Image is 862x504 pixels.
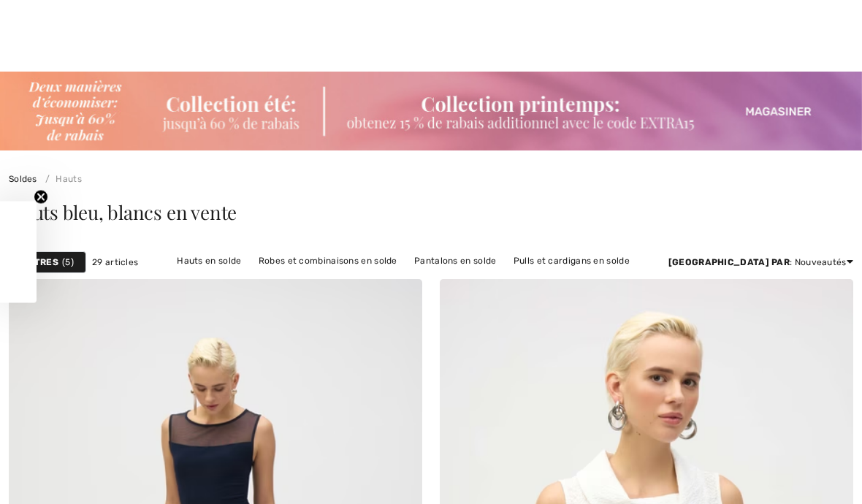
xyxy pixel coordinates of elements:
[34,190,48,205] button: Close teaser
[21,256,58,269] strong: Filtres
[352,270,432,289] a: Jupes en solde
[668,256,853,269] div: : Nouveautés
[39,174,82,184] a: Hauts
[9,174,37,184] a: Soldes
[222,270,350,289] a: Vestes et blazers en solde
[668,257,790,267] strong: [GEOGRAPHIC_DATA] par
[169,251,248,270] a: Hauts en solde
[62,256,74,269] span: 5
[251,251,405,270] a: Robes et combinaisons en solde
[9,199,237,225] span: Hauts bleu, blancs en vente
[506,251,637,270] a: Pulls et cardigans en solde
[407,251,503,270] a: Pantalons en solde
[92,256,138,269] span: 29 articles
[434,270,584,289] a: Vêtements d'extérieur en solde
